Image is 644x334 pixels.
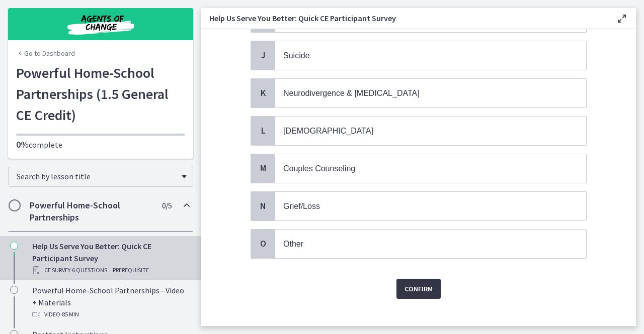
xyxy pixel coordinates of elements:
[30,199,152,224] h2: Powerful Home-School Partnerships
[162,199,172,211] span: 0 / 5
[257,200,269,212] span: N
[32,308,189,320] div: Video
[32,240,189,276] div: Help Us Serve You Better: Quick CE Participant Survey
[257,238,269,250] span: O
[257,87,269,99] span: K
[283,89,420,97] span: Neurodivergence & [MEDICAL_DATA]
[60,308,79,320] span: · 85 min
[257,125,269,137] span: L
[17,171,177,181] span: Search by lesson title
[283,51,309,60] span: Suicide
[257,162,269,174] span: M
[405,283,433,295] span: Confirm
[16,139,29,150] span: 0%
[283,127,373,135] span: [DEMOGRAPHIC_DATA]
[16,48,75,58] a: Go to Dashboard
[32,264,189,276] div: CE Survey
[396,279,441,299] button: Confirm
[70,264,107,276] span: · 6 Questions
[16,62,185,126] h1: Powerful Home-School Partnerships (1.5 General CE Credit)
[8,167,193,187] div: Search by lesson title
[283,202,320,210] span: Grief/Loss
[32,284,189,320] div: Powerful Home-School Partnerships - Video + Materials
[16,139,185,151] p: complete
[257,49,269,61] span: J
[209,12,600,24] h3: Help Us Serve You Better: Quick CE Participant Survey
[113,264,149,276] span: PREREQUISITE
[109,264,111,276] span: ·
[283,240,303,248] span: Other
[283,164,355,173] span: Couples Counseling
[40,12,161,36] img: Agents of Change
